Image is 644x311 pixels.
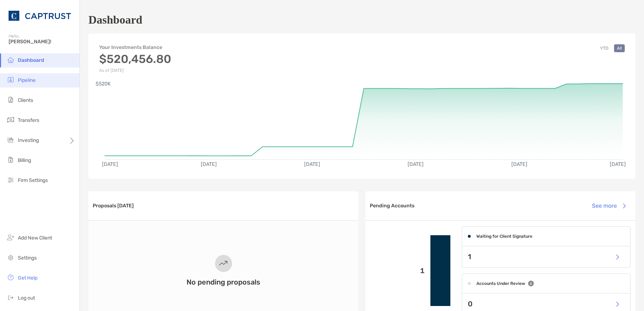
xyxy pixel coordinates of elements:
text: [DATE] [201,161,217,167]
h3: No pending proposals [186,278,260,286]
p: 0 [468,300,472,308]
span: Clients [18,97,33,103]
p: As of [DATE] [99,68,171,73]
img: billing icon [6,155,15,164]
span: Log out [18,295,35,301]
span: [PERSON_NAME]! [9,39,75,45]
img: dashboard icon [6,55,15,64]
span: Settings [18,255,37,261]
img: settings icon [6,253,15,262]
text: [DATE] [304,161,320,167]
img: pipeline icon [6,75,15,84]
h3: $520,456.80 [99,52,171,66]
text: [DATE] [408,161,424,167]
text: [DATE] [102,161,118,167]
img: investing icon [6,135,15,144]
img: transfers icon [6,115,15,124]
img: add_new_client icon [6,233,15,242]
h3: Proposals [DATE] [93,203,134,209]
h4: Accounts Under Review [476,281,525,286]
text: [DATE] [511,161,527,167]
text: $520K [96,81,111,87]
img: firm-settings icon [6,176,15,184]
h3: Pending Accounts [370,203,414,209]
span: Dashboard [18,57,44,63]
span: Pipeline [18,77,36,83]
img: logout icon [6,293,15,302]
img: clients icon [6,95,15,104]
span: Add New Client [18,235,52,241]
h1: Dashboard [88,13,142,26]
span: Firm Settings [18,177,48,183]
button: All [614,44,625,52]
text: [DATE] [610,161,626,167]
img: CAPTRUST Logo [9,3,71,29]
img: get-help icon [6,273,15,282]
span: Billing [18,157,31,163]
span: Investing [18,137,39,143]
p: 1 [371,266,425,275]
span: Get Help [18,275,37,281]
span: Transfers [18,117,39,123]
h4: Waiting for Client Signature [476,234,532,239]
button: YTD [597,44,611,52]
button: See more [586,198,631,214]
h4: Your Investments Balance [99,44,171,50]
p: 1 [468,252,471,261]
